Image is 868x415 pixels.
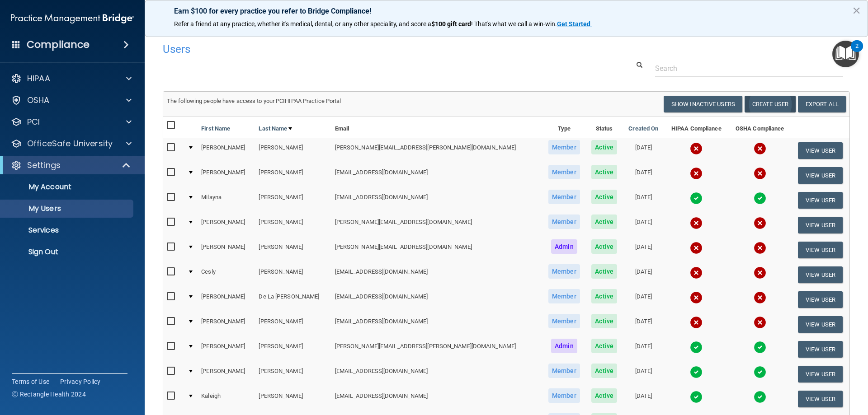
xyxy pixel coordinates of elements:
td: [PERSON_NAME] [198,138,255,163]
button: View User [798,217,843,233]
td: [DATE] [623,163,664,188]
button: View User [798,142,843,159]
button: View User [798,242,843,258]
span: Admin [551,239,577,254]
span: Active [591,364,617,378]
strong: Get Started [557,20,590,28]
input: Search [655,60,843,77]
td: [PERSON_NAME] [255,163,331,188]
td: [PERSON_NAME] [198,163,255,188]
span: Active [591,140,617,154]
a: First Name [201,123,230,134]
img: cross.ca9f0e7f.svg [754,142,766,155]
td: [PERSON_NAME] [198,287,255,312]
td: [DATE] [623,213,664,238]
img: tick.e7d51cea.svg [690,366,703,378]
td: [EMAIL_ADDRESS][DOMAIN_NAME] [331,262,542,287]
img: tick.e7d51cea.svg [690,391,703,403]
button: View User [798,167,843,184]
img: tick.e7d51cea.svg [754,366,766,378]
td: [PERSON_NAME] [255,337,331,362]
p: Settings [27,160,61,171]
td: [PERSON_NAME] [255,362,331,387]
th: Email [331,117,542,138]
span: Member [548,190,580,204]
img: cross.ca9f0e7f.svg [690,291,703,304]
td: [EMAIL_ADDRESS][DOMAIN_NAME] [331,387,542,411]
span: Active [591,289,617,303]
td: De La [PERSON_NAME] [255,287,331,312]
td: Kaleigh [198,387,255,411]
a: Settings [11,160,131,171]
span: Active [591,165,617,179]
a: Export All [798,96,846,112]
img: PMB logo [11,9,134,28]
a: Terms of Use [12,377,49,386]
img: tick.e7d51cea.svg [754,192,766,205]
button: View User [798,341,843,358]
span: Member [548,140,580,154]
a: PCI [11,117,132,127]
a: Last Name [259,123,292,134]
img: cross.ca9f0e7f.svg [690,242,703,254]
button: Create User [745,96,796,112]
span: Member [548,388,580,403]
span: Ⓒ Rectangle Health 2024 [12,390,86,399]
button: View User [798,291,843,308]
a: OfficeSafe University [11,138,132,149]
td: [PERSON_NAME] [255,238,331,262]
td: [EMAIL_ADDRESS][DOMAIN_NAME] [331,163,542,188]
th: Status [586,117,623,138]
a: Get Started [557,20,592,28]
span: Member [548,264,580,279]
span: Member [548,364,580,378]
strong: $100 gift card [431,20,471,28]
span: Member [548,314,580,328]
td: [PERSON_NAME][EMAIL_ADDRESS][DOMAIN_NAME] [331,238,542,262]
td: [DATE] [623,387,664,411]
button: View User [798,391,843,407]
button: Open Resource Center, 2 new notifications [832,41,859,67]
span: Active [591,388,617,403]
img: cross.ca9f0e7f.svg [690,316,703,329]
p: My Users [6,204,129,213]
span: Active [591,190,617,204]
a: OSHA [11,95,132,106]
p: Earn $100 for every practice you refer to Bridge Compliance! [174,7,839,15]
p: OSHA [27,95,50,106]
img: cross.ca9f0e7f.svg [690,217,703,229]
td: [PERSON_NAME] [198,213,255,238]
td: [PERSON_NAME] [198,337,255,362]
button: View User [798,316,843,333]
td: [DATE] [623,238,664,262]
td: [EMAIL_ADDRESS][DOMAIN_NAME] [331,188,542,213]
a: Privacy Policy [60,377,101,386]
td: [PERSON_NAME] [255,188,331,213]
td: [EMAIL_ADDRESS][DOMAIN_NAME] [331,312,542,337]
td: [DATE] [623,362,664,387]
img: cross.ca9f0e7f.svg [754,242,766,254]
p: PCI [27,117,40,127]
img: cross.ca9f0e7f.svg [754,291,766,304]
span: Active [591,314,617,328]
p: Services [6,226,129,235]
td: [PERSON_NAME] [255,213,331,238]
img: cross.ca9f0e7f.svg [690,167,703,180]
td: [PERSON_NAME][EMAIL_ADDRESS][PERSON_NAME][DOMAIN_NAME] [331,138,542,163]
p: My Account [6,182,129,191]
img: tick.e7d51cea.svg [690,341,703,354]
span: Member [548,165,580,179]
button: View User [798,366,843,382]
a: Created On [628,123,658,134]
td: [DATE] [623,287,664,312]
td: [PERSON_NAME] [255,138,331,163]
td: [PERSON_NAME] [198,238,255,262]
img: cross.ca9f0e7f.svg [690,142,703,155]
td: [PERSON_NAME] [198,362,255,387]
span: Refer a friend at any practice, whether it's medical, dental, or any other speciality, and score a [174,20,431,28]
h4: Users [163,43,558,55]
td: [DATE] [623,262,664,287]
div: 2 [855,46,859,58]
button: Show Inactive Users [664,96,742,112]
span: Member [548,214,580,229]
